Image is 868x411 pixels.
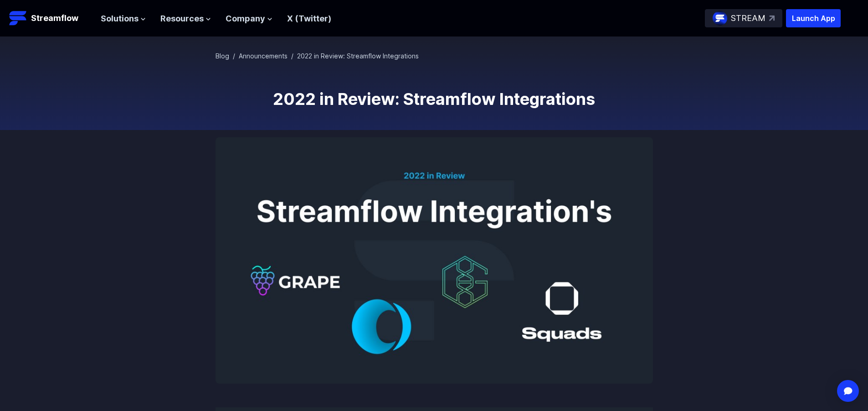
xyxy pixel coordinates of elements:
a: Streamflow [9,9,92,27]
a: X (Twitter) [287,14,331,23]
button: Solutions [101,12,146,26]
span: Company [226,12,265,26]
span: / [291,52,293,60]
span: 2022 in Review: Streamflow Integrations [297,52,419,60]
a: Blog [216,52,229,60]
p: Streamflow [31,12,78,25]
span: Resources [160,12,204,26]
a: STREAM [705,9,782,27]
button: Resources [160,12,211,26]
div: Open Intercom Messenger [837,380,859,402]
button: Company [226,12,272,26]
button: Launch App [786,9,841,27]
img: 2022 in Review: Streamflow Integrations [216,137,653,384]
h1: 2022 in Review: Streamflow Integrations [216,90,653,108]
p: STREAM [731,12,765,25]
img: streamflow-logo-circle.png [713,11,727,26]
span: Solutions [101,12,139,26]
span: / [233,52,235,60]
a: Announcements [239,52,288,60]
img: top-right-arrow.svg [769,16,775,21]
img: Streamflow Logo [9,9,27,27]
